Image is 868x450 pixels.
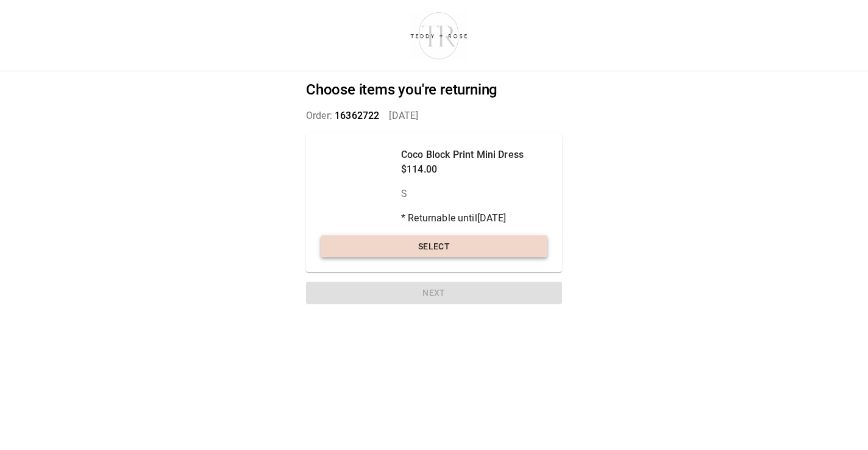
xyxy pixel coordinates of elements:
p: $114.00 [401,162,524,177]
img: shop-teddyrose.myshopify.com-d93983e8-e25b-478f-b32e-9430bef33fdd [405,9,474,62]
p: Coco Block Print Mini Dress [401,148,524,162]
p: Order: [DATE] [306,109,562,123]
span: 16362722 [335,110,379,121]
p: S [401,187,524,201]
button: Select [321,235,547,258]
p: * Returnable until [DATE] [401,211,524,226]
h2: Choose items you're returning [306,81,562,99]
